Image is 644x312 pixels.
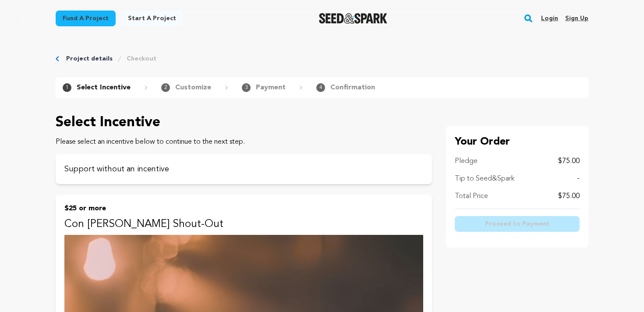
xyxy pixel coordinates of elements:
p: Your Order [455,135,580,149]
p: Confirmation [330,82,375,93]
p: $75.00 [558,191,580,202]
span: 2 [161,83,170,92]
p: Tip to Seed&Spark [455,174,514,184]
p: - [577,174,580,184]
span: 4 [316,83,325,92]
p: Support without an incentive [64,163,423,175]
p: Pledge [455,156,478,167]
a: Checkout [127,54,156,63]
a: Start a project [121,11,183,26]
span: 1 [63,83,71,92]
a: Project details [66,54,113,63]
p: Total Price [455,191,488,202]
p: Con [PERSON_NAME] Shout-Out [64,217,423,231]
span: 3 [242,83,251,92]
p: $25 or more [64,203,423,214]
p: Select Incentive [77,82,131,93]
span: Proceed to Payment [485,220,549,228]
a: Sign up [565,11,588,25]
p: Payment [256,82,286,93]
p: Select Incentive [56,112,432,133]
div: Breadcrumb [56,54,588,63]
img: Seed&Spark Logo Dark Mode [319,13,388,24]
a: Login [541,11,558,25]
p: $75.00 [558,156,580,167]
a: Seed&Spark Homepage [319,13,388,24]
button: Proceed to Payment [455,216,580,232]
a: Fund a project [56,11,116,26]
p: Customize [175,82,211,93]
p: Please select an incentive below to continue to the next step. [56,137,432,147]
